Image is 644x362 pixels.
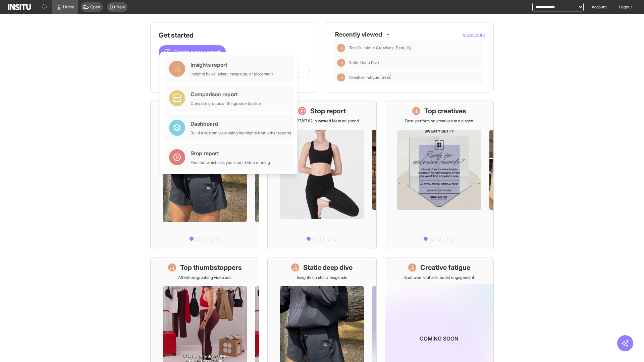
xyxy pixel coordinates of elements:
div: Insights [337,44,345,52]
div: Find out which ads you should stop running [191,160,270,165]
a: Top creativesBest-performing creatives at a glance [385,101,494,249]
div: Stop report [191,149,270,157]
div: Insights report [191,61,273,69]
div: Dashboard [191,120,291,128]
span: Creative Fatigue [Beta] [349,75,480,80]
h1: Static deep dive [303,263,353,272]
div: Comparison report [191,90,261,98]
span: Top 10 Unique Creatives [Beta] [349,45,411,51]
span: Home [63,4,74,10]
span: Create a new report [173,48,220,56]
a: Stop reportSave £27,167.82 in wasted Meta ad spend [267,101,376,249]
span: New [116,4,125,10]
a: What's live nowSee all active ads instantly [150,101,259,249]
h1: Stop report [310,106,346,116]
button: Create a new report [159,45,226,59]
div: Insights [337,73,345,81]
div: Insights by ad, adset, campaign, or placement [191,71,273,77]
span: Top 10 Unique Creatives [Beta] [349,45,480,51]
div: Build a custom view using highlights from other reports [191,130,291,136]
h1: Top creatives [424,106,466,116]
div: Insights [337,59,345,67]
img: Logo [8,4,31,10]
p: Attention-grabbing video ads [178,275,231,280]
h1: Top thumbstoppers [180,263,242,272]
p: Save £27,167.82 in wasted Meta ad spend [285,118,359,124]
span: Static Deep Dive [349,60,480,65]
div: Compare groups of things side by side [191,101,261,106]
span: Static Deep Dive [349,60,379,65]
button: View more [463,31,485,38]
span: Creative Fatigue [Beta] [349,75,391,80]
h1: Get started [159,31,310,40]
span: Open [90,4,100,10]
p: Insights on static image ads [297,275,347,280]
span: View more [463,32,485,37]
p: Best-performing creatives at a glance [405,118,473,124]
